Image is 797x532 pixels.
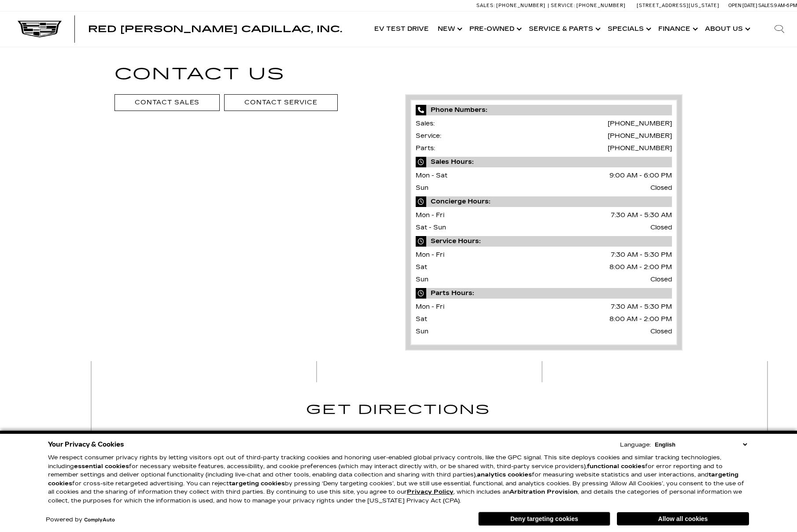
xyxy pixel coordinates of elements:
h1: Contact Us [114,61,683,87]
span: Service: [551,3,575,8]
span: 7:30 AM - 5:30 PM [611,301,672,313]
a: [STREET_ADDRESS][US_STATE] [637,3,720,8]
span: Parts Hours: [416,288,672,299]
a: [PHONE_NUMBER] [608,132,672,140]
strong: targeting cookies [48,471,738,487]
span: Mon - Fri [416,303,444,310]
a: New [433,11,465,47]
span: [PHONE_NUMBER] [576,3,626,8]
span: 9:00 AM - 6:00 PM [609,170,672,182]
span: Sales: [416,120,435,127]
span: 7:30 AM - 5:30 PM [611,249,672,261]
span: Sun [416,328,428,335]
a: EV Test Drive [370,11,433,47]
span: Sales Hours: [416,157,672,167]
a: Privacy Policy [407,488,454,495]
a: About Us [701,11,753,47]
a: Contact Sales [114,94,220,111]
span: Mon - Fri [416,211,444,219]
span: Sun [416,184,428,192]
a: Contact Service [224,94,337,111]
h2: Get Directions [288,399,509,421]
span: Mon - Sat [416,172,447,179]
strong: analytics cookies [477,471,532,478]
a: Sales: [PHONE_NUMBER] [476,3,548,8]
input: Enter Your Starting Address [288,428,509,452]
span: Sales: [758,3,774,8]
a: Finance [654,11,701,47]
img: Cadillac Dark Logo with Cadillac White Text [18,21,62,37]
a: [PHONE_NUMBER] [608,120,672,127]
a: Pre-Owned [465,11,524,47]
strong: essential cookies [74,463,129,470]
span: 9 AM-6 PM [774,3,797,8]
span: Parts: [416,144,435,152]
span: Concierge Hours: [416,196,672,207]
a: Service: [PHONE_NUMBER] [548,3,628,8]
span: Sat [416,263,427,271]
button: Deny targeting cookies [478,512,610,526]
span: Mon - Fri [416,251,444,259]
span: Sat [416,315,427,323]
span: Closed [650,325,672,338]
span: Service Hours: [416,236,672,247]
div: Powered by [46,517,115,523]
span: [PHONE_NUMBER] [496,3,546,8]
p: We respect consumer privacy rights by letting visitors opt out of third-party tracking cookies an... [48,454,749,505]
span: Open [DATE] [728,3,757,8]
a: Specials [603,11,654,47]
strong: Arbitration Provision [509,488,578,495]
span: Phone Numbers: [416,105,672,115]
span: Sun [416,276,428,283]
a: Red [PERSON_NAME] Cadillac, Inc. [88,25,342,33]
strong: functional cookies [587,463,645,470]
span: Red [PERSON_NAME] Cadillac, Inc. [88,24,342,34]
span: 8:00 AM - 2:00 PM [609,261,672,273]
span: Closed [650,182,672,194]
div: Language: [620,442,651,448]
span: Closed [650,273,672,286]
span: 8:00 AM - 2:00 PM [609,313,672,325]
span: Your Privacy & Cookies [48,438,124,451]
span: Service: [416,132,441,140]
a: [PHONE_NUMBER] [608,144,672,152]
a: Service & Parts [524,11,603,47]
strong: targeting cookies [229,480,285,487]
span: Sales: [476,3,495,8]
span: Closed [650,222,672,234]
a: ComplyAuto [84,517,115,523]
button: Allow all cookies [617,512,749,525]
span: Sat - Sun [416,224,446,231]
select: Language Select [653,440,749,449]
span: 7:30 AM - 5:30 AM [611,209,672,222]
